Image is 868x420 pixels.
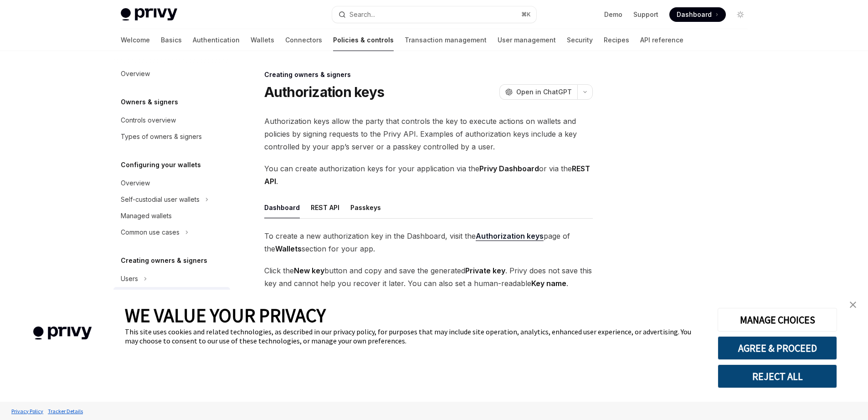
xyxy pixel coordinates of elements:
[669,7,726,22] a: Dashboard
[275,244,302,253] strong: Wallets
[850,302,856,308] img: close banner
[844,296,862,314] a: close banner
[718,364,837,388] button: REJECT ALL
[113,175,230,191] a: Overview
[125,327,704,345] div: This site uses cookies and related technologies, as described in our privacy policy, for purposes...
[121,97,178,108] h5: Owners & signers
[121,178,150,189] div: Overview
[498,29,556,51] a: User management
[350,197,381,218] button: Passkeys
[121,210,172,221] div: Managed wallets
[121,255,207,266] h5: Creating owners & signers
[113,128,230,145] a: Types of owners & signers
[531,279,566,288] strong: Key name
[113,287,230,303] a: Authorization keys
[113,224,230,241] button: Toggle Common use cases section
[640,29,683,51] a: API reference
[121,194,200,205] div: Self-custodial user wallets
[718,308,837,332] button: MANAGE CHOICES
[264,84,385,100] h1: Authorization keys
[476,231,544,241] a: Authorization keys
[479,164,539,173] strong: Privy Dashboard
[121,273,138,284] div: Users
[633,10,658,19] a: Support
[333,29,394,51] a: Policies & controls
[121,29,150,51] a: Welcome
[294,266,324,275] strong: New key
[264,264,593,290] span: Click the button and copy and save the generated . Privy does not save this key and cannot help y...
[113,271,230,287] button: Toggle Users section
[604,29,629,51] a: Recipes
[113,191,230,208] button: Toggle Self-custodial user wallets section
[9,403,46,419] a: Privacy Policy
[14,313,111,353] img: company logo
[161,29,182,51] a: Basics
[113,66,230,82] a: Overview
[264,70,593,79] div: Creating owners & signers
[677,10,712,19] span: Dashboard
[121,8,177,21] img: light logo
[121,115,176,126] div: Controls overview
[125,303,326,327] span: WE VALUE YOUR PRIVACY
[121,131,202,142] div: Types of owners & signers
[251,29,274,51] a: Wallets
[193,29,240,51] a: Authentication
[332,6,536,23] button: Open search
[604,10,622,19] a: Demo
[567,29,593,51] a: Security
[733,7,748,22] button: Toggle dark mode
[113,208,230,224] a: Managed wallets
[718,336,837,360] button: AGREE & PROCEED
[264,230,593,255] span: To create a new authorization key in the Dashboard, visit the page of the section for your app.
[285,29,322,51] a: Connectors
[121,68,150,79] div: Overview
[499,84,577,100] button: Open in ChatGPT
[121,159,201,170] h5: Configuring your wallets
[405,29,487,51] a: Transaction management
[465,266,505,275] strong: Private key
[264,115,593,153] span: Authorization keys allow the party that controls the key to execute actions on wallets and polici...
[349,9,375,20] div: Search...
[121,227,180,238] div: Common use cases
[311,197,339,218] button: REST API
[46,403,85,419] a: Tracker Details
[113,112,230,128] a: Controls overview
[521,11,531,18] span: ⌘ K
[264,197,300,218] button: Dashboard
[516,87,572,97] span: Open in ChatGPT
[264,162,593,188] span: You can create authorization keys for your application via the or via the .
